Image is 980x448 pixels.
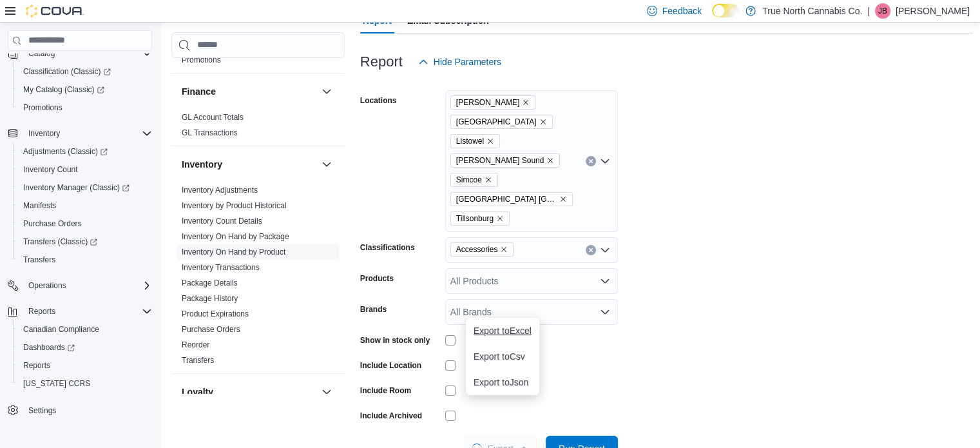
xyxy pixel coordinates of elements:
[13,338,157,356] a: Dashboards
[539,118,547,126] button: Remove Hanover from selection in this group
[18,144,152,159] span: Adjustments (Classic)
[182,248,285,257] a: Inventory On Hand by Product
[875,3,890,19] div: Jeff Butcher
[18,216,87,231] a: Purchase Orders
[26,5,84,17] img: Cova
[474,326,532,336] span: Export to Excel
[28,128,60,139] span: Inventory
[496,215,504,222] button: Remove Tillsonburg from selection in this group
[23,126,152,141] span: Inventory
[23,342,75,353] span: Dashboards
[23,304,61,319] button: Reports
[18,252,152,268] span: Transfers
[600,156,610,166] button: Open list of options
[23,360,50,371] span: Reports
[182,385,316,398] button: Loyalty
[182,263,260,272] a: Inventory Transactions
[171,182,345,373] div: Inventory
[360,304,387,315] label: Brands
[13,161,157,179] button: Inventory Count
[450,153,561,168] span: Owen Sound
[13,63,157,81] a: Classification (Classic)
[18,82,110,97] a: My Catalog (Classic)
[712,4,739,17] input: Dark Mode
[23,66,111,77] span: Classification (Classic)
[182,385,213,398] h3: Loyalty
[182,262,260,273] span: Inventory Transactions
[867,3,870,19] p: |
[360,385,411,396] label: Include Room
[450,242,514,257] span: Accessories
[13,197,157,215] button: Manifests
[23,324,99,335] span: Canadian Compliance
[13,179,157,197] a: Inventory Manager (Classic)
[182,55,221,64] a: Promotions
[586,156,596,166] button: Clear input
[456,96,520,109] span: [PERSON_NAME]
[13,356,157,375] button: Reports
[360,335,430,346] label: Show in stock only
[18,198,61,213] a: Manifests
[18,376,152,391] span: Washington CCRS
[319,157,334,172] button: Inventory
[23,102,62,113] span: Promotions
[182,113,244,122] a: GL Account Totals
[600,245,610,255] button: Open list of options
[486,137,494,145] button: Remove Listowel from selection in this group
[23,84,104,95] span: My Catalog (Classic)
[28,280,66,291] span: Operations
[360,54,403,70] h3: Report
[662,5,702,17] span: Feedback
[456,212,494,225] span: Tillsonburg
[360,242,415,253] label: Classifications
[600,276,610,286] button: Open list of options
[18,234,152,249] span: Transfers (Classic)
[360,95,397,106] label: Locations
[182,324,240,335] span: Purchase Orders
[3,302,157,320] button: Reports
[182,85,316,98] button: Finance
[18,322,152,337] span: Canadian Compliance
[23,278,152,293] span: Operations
[878,3,887,19] span: JB
[413,49,506,75] button: Hide Parameters
[360,360,421,371] label: Include Location
[3,400,157,419] button: Settings
[18,144,113,159] a: Adjustments (Classic)
[182,85,216,98] h3: Finance
[182,158,316,171] button: Inventory
[18,64,152,79] span: Classification (Classic)
[522,99,530,106] button: Remove Aylmer from selection in this group
[13,375,157,393] button: [US_STATE] CCRS
[18,100,152,115] span: Promotions
[18,340,80,355] a: Dashboards
[23,219,82,229] span: Purchase Orders
[18,180,152,195] span: Inventory Manager (Classic)
[182,158,222,171] h3: Inventory
[456,115,537,128] span: [GEOGRAPHIC_DATA]
[182,294,238,303] a: Package History
[182,278,238,287] a: Package Details
[559,195,567,203] button: Remove Stratford Ontario St from selection in this group
[23,304,152,319] span: Reports
[182,128,238,137] a: GL Transactions
[182,309,249,318] a: Product Expirations
[23,402,152,418] span: Settings
[23,146,108,157] span: Adjustments (Classic)
[18,162,152,177] span: Inventory Count
[500,246,508,253] button: Remove Accessories from selection in this group
[600,307,610,317] button: Open list of options
[474,377,532,387] span: Export to Json
[23,278,72,293] button: Operations
[466,344,539,369] button: Export toCsv
[13,320,157,338] button: Canadian Compliance
[23,200,56,211] span: Manifests
[18,234,102,249] a: Transfers (Classic)
[182,201,287,210] a: Inventory by Product Historical
[182,355,214,365] span: Transfers
[18,82,152,97] span: My Catalog (Classic)
[182,128,238,138] span: GL Transactions
[18,358,152,373] span: Reports
[474,351,532,362] span: Export to Csv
